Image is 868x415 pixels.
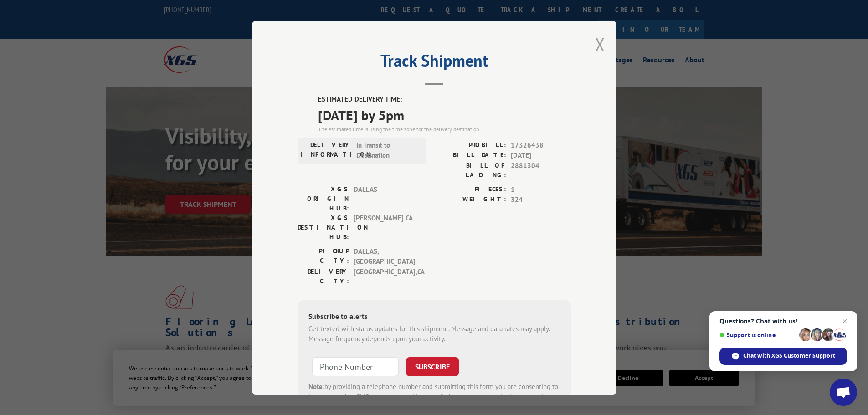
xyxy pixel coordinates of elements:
div: Open chat [830,379,857,406]
label: WEIGHT: [434,195,506,205]
label: DELIVERY CITY: [298,266,349,286]
label: PIECES: [434,184,506,195]
span: 17326438 [511,140,571,150]
span: Support is online [719,332,796,338]
span: Close chat [839,316,850,327]
div: The estimated time is using the time zone for the delivery destination. [318,125,571,133]
span: 1 [511,184,571,195]
label: XGS DESTINATION HUB: [298,213,349,241]
span: Chat with XGS Customer Support [743,352,835,360]
div: by providing a telephone number and submitting this form you are consenting to be contacted by SM... [308,381,560,412]
label: PROBILL: [434,140,506,150]
button: Close modal [595,32,605,56]
span: DALLAS [354,184,415,213]
span: DALLAS , [GEOGRAPHIC_DATA] [354,246,415,266]
h2: Track Shipment [298,54,571,72]
label: BILL OF LADING: [434,160,506,179]
label: BILL DATE: [434,150,506,161]
div: Chat with XGS Customer Support [719,348,847,365]
div: Get texted with status updates for this shipment. Message and data rates may apply. Message frequ... [308,323,560,344]
label: XGS ORIGIN HUB: [298,184,349,213]
strong: Note: [308,382,324,390]
span: [PERSON_NAME] CA [354,213,415,241]
span: Questions? Chat with us! [719,318,847,325]
div: Subscribe to alerts [308,310,560,323]
button: SUBSCRIBE [406,357,459,376]
span: [DATE] [511,150,571,161]
span: In Transit to Destination [356,140,418,160]
label: ESTIMATED DELIVERY TIME: [318,94,571,105]
label: PICKUP CITY: [298,246,349,266]
input: Phone Number [312,357,399,376]
span: 2881304 [511,160,571,179]
label: DELIVERY INFORMATION: [300,140,352,160]
span: [GEOGRAPHIC_DATA] , CA [354,266,415,286]
span: [DATE] by 5pm [318,104,571,125]
span: 324 [511,195,571,205]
